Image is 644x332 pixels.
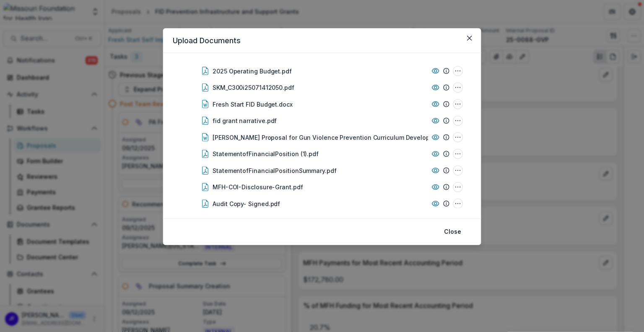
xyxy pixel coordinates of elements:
[178,63,466,79] div: 2025 Operating Budget.pdf2025 Operating Budget.pdf Options
[163,28,481,53] header: Upload Documents
[453,149,463,159] button: StatementofFinancialPosition (1).pdf Options
[453,66,463,76] button: 2025 Operating Budget.pdf Options
[178,129,466,146] div: [PERSON_NAME] Proposal for Gun Violence Prevention Curriculum Development.docxAngela F Brown Prop...
[178,162,466,179] div: StatementofFinancialPositionSummary.pdfStatementofFinancialPositionSummary.pdf Options
[178,79,466,96] div: SKM_C300i25071412050.pdfSKM_C300i25071412050.pdf Options
[453,199,463,209] button: Audit Copy- Signed.pdf Options
[213,199,280,208] div: Audit Copy- Signed.pdf
[453,182,463,192] button: MFH-COI-Disclosure-Grant.pdf Options
[453,132,463,142] button: Angela F Brown Proposal for Gun Violence Prevention Curriculum Development.docx Options
[213,67,292,76] div: 2025 Operating Budget.pdf
[178,179,466,196] div: MFH-COI-Disclosure-Grant.pdfMFH-COI-Disclosure-Grant.pdf Options
[178,96,466,112] div: Fresh Start FID Budget.docxFresh Start FID Budget.docx Options
[453,99,463,109] button: Fresh Start FID Budget.docx Options
[213,83,294,92] div: SKM_C300i25071412050.pdf
[453,83,463,93] button: SKM_C300i25071412050.pdf Options
[463,31,476,45] button: Close
[213,149,319,158] div: StatementofFinancialPosition (1).pdf
[439,225,466,238] button: Close
[213,183,303,191] div: MFH-COI-Disclosure-Grant.pdf
[178,112,466,129] div: fid grant narrative.pdffid grant narrative.pdf Options
[213,166,336,175] div: StatementofFinancialPositionSummary.pdf
[453,116,463,126] button: fid grant narrative.pdf Options
[213,100,293,109] div: Fresh Start FID Budget.docx
[178,146,466,162] div: StatementofFinancialPosition (1).pdfStatementofFinancialPosition (1).pdf Options
[453,165,463,175] button: StatementofFinancialPositionSummary.pdf Options
[178,195,466,212] div: Audit Copy- Signed.pdfAudit Copy- Signed.pdf Options
[213,133,460,142] div: [PERSON_NAME] Proposal for Gun Violence Prevention Curriculum Development.docx
[213,116,277,125] div: fid grant narrative.pdf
